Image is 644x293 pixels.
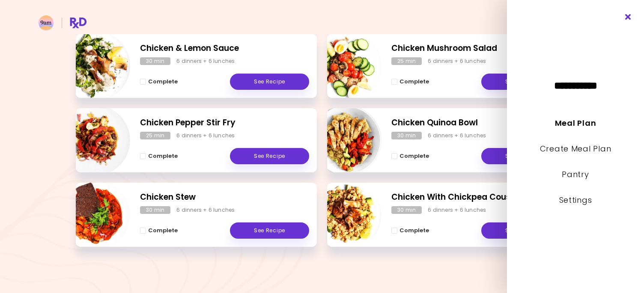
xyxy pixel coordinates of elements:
[400,153,429,160] span: Complete
[400,227,429,234] span: Complete
[391,151,429,161] button: Complete - Chicken Quinoa Bowl
[39,15,86,30] img: RxDiet
[140,77,178,87] button: Complete - Chicken & Lemon Sauce
[391,132,422,139] div: 30 min
[140,57,170,65] div: 30 min
[140,191,309,204] h2: Chicken Stew
[148,227,178,234] span: Complete
[624,14,632,20] i: Close
[391,206,422,214] div: 30 min
[140,151,178,161] button: Complete - Chicken Pepper Stir Fry
[148,78,178,85] span: Complete
[428,132,486,139] div: 6 dinners + 6 lunches
[400,78,429,85] span: Complete
[481,222,561,239] a: See Recipe - Chicken With Chickpea Couscous Salad
[59,30,130,101] img: Info - Chicken & Lemon Sauce
[140,206,170,214] div: 30 min
[140,225,178,236] button: Complete - Chicken Stew
[176,132,235,139] div: 6 dinners + 6 lunches
[391,42,561,55] h2: Chicken Mushroom Salad
[230,222,309,239] a: See Recipe - Chicken Stew
[481,74,561,90] a: See Recipe - Chicken Mushroom Salad
[559,195,592,205] a: Settings
[230,74,309,90] a: See Recipe - Chicken & Lemon Sauce
[562,169,589,180] a: Pantry
[59,179,130,250] img: Info - Chicken Stew
[540,143,611,154] a: Create Meal Plan
[428,206,486,214] div: 6 dinners + 6 lunches
[140,117,309,129] h2: Chicken Pepper Stir Fry
[176,206,235,214] div: 6 dinners + 6 lunches
[310,105,382,176] img: Info - Chicken Quinoa Bowl
[310,30,382,101] img: Info - Chicken Mushroom Salad
[140,132,170,139] div: 25 min
[391,77,429,87] button: Complete - Chicken Mushroom Salad
[391,225,429,236] button: Complete - Chicken With Chickpea Couscous Salad
[391,57,422,65] div: 25 min
[230,148,309,164] a: See Recipe - Chicken Pepper Stir Fry
[176,57,235,65] div: 6 dinners + 6 lunches
[555,118,596,128] a: Meal Plan
[148,153,178,160] span: Complete
[428,57,486,65] div: 6 dinners + 6 lunches
[310,179,382,250] img: Info - Chicken With Chickpea Couscous Salad
[59,105,130,176] img: Info - Chicken Pepper Stir Fry
[140,42,309,55] h2: Chicken & Lemon Sauce
[391,117,561,129] h2: Chicken Quinoa Bowl
[481,148,561,164] a: See Recipe - Chicken Quinoa Bowl
[391,191,561,204] h2: Chicken With Chickpea Couscous Salad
